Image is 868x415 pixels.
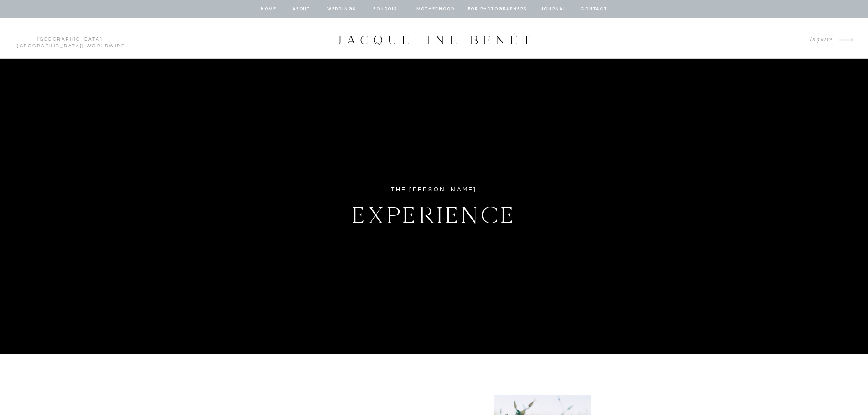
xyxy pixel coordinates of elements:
a: Weddings [326,5,357,13]
a: for photographers [468,5,527,13]
a: BOUDOIR [373,5,399,13]
a: Inquire [802,34,832,46]
a: [GEOGRAPHIC_DATA] [37,37,103,41]
a: about [292,5,311,13]
div: The [PERSON_NAME] [360,184,508,195]
h1: Experience [303,197,565,229]
a: Motherhood [416,5,454,13]
a: journal [539,5,568,13]
a: [GEOGRAPHIC_DATA] [17,44,82,48]
p: | | Worldwide [13,36,129,41]
a: contact [580,5,609,13]
a: home [260,5,277,13]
